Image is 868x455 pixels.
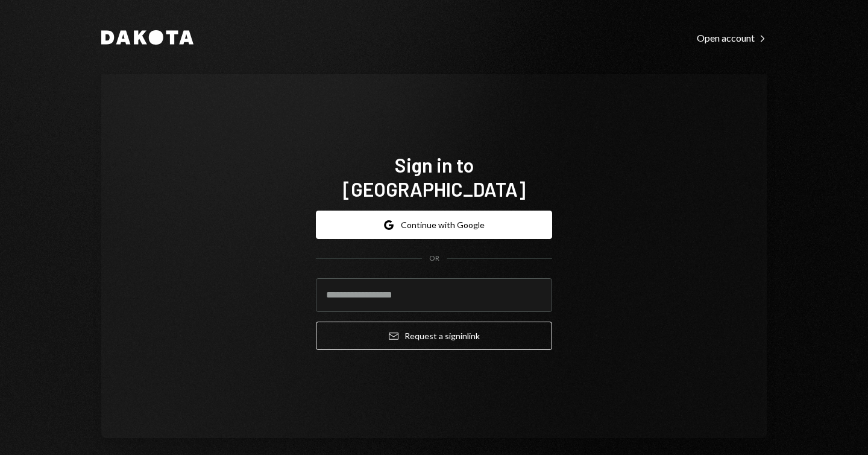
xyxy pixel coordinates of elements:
button: Continue with Google [316,211,552,239]
div: OR [429,253,439,264]
div: Open account [697,32,767,44]
button: Request a signinlink [316,322,552,350]
a: Open account [697,31,767,44]
h1: Sign in to [GEOGRAPHIC_DATA] [316,153,552,201]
